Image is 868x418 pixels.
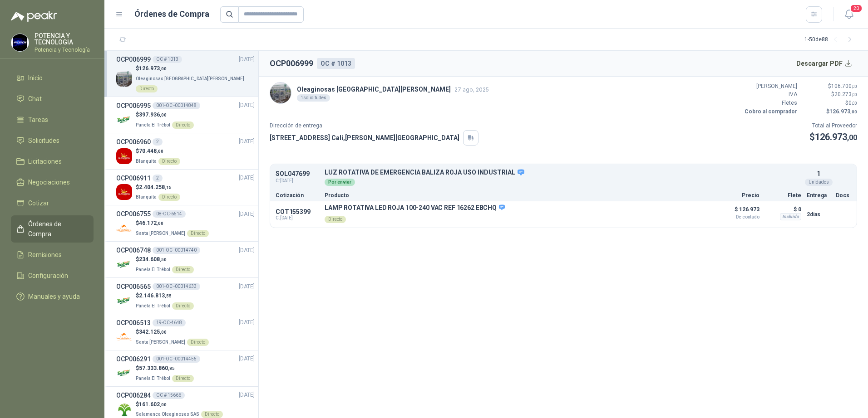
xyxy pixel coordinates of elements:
[158,158,180,165] div: Directo
[136,376,170,381] span: Panela El Trébol
[139,256,167,262] span: 234.608
[116,173,255,202] a: OCP0069112[DATE] Company Logo$2.404.258,15BlanquitaDirecto
[807,209,830,220] p: 2 días
[116,137,255,165] a: OCP0069602[DATE] Company Logo$70.448,00BlanquitaDirecto
[153,210,186,218] div: 08-OC-6514
[803,90,857,99] p: $
[153,247,200,254] div: 001-OC -00014740
[743,82,797,91] p: [PERSON_NAME]
[139,65,167,72] span: 126.973
[116,184,132,200] img: Company Logo
[153,102,200,109] div: 001-OC -00014848
[160,402,167,407] span: ,00
[139,292,172,299] span: 2.146.813
[136,231,185,236] span: Santa [PERSON_NAME]
[325,169,801,177] p: LUZ ROTATIVA DE EMERGENCIA BALIZA ROJA USO INDUSTRIAL
[136,292,194,300] p: $
[28,250,62,260] span: Remisiones
[116,209,151,219] h3: OCP006755
[116,137,151,147] h3: OCP006960
[28,292,80,301] span: Manuales y ayuda
[134,8,209,20] h1: Órdenes de Compra
[239,282,255,291] span: [DATE]
[116,101,255,129] a: OCP006995001-OC -00014848[DATE] Company Logo$397.936,00Panela El TrébolDirecto
[765,204,801,215] p: $ 0
[28,156,62,166] span: Licitaciones
[116,390,151,400] h3: OCP006284
[201,411,223,418] div: Directo
[11,11,57,22] img: Logo peakr
[187,339,209,346] div: Directo
[807,193,830,198] p: Entrega
[116,71,132,87] img: Company Logo
[852,92,857,97] span: ,00
[28,177,70,187] span: Negociaciones
[116,245,151,255] h3: OCP006748
[454,86,489,93] span: 27 ago, 2025
[136,122,170,127] span: Panela El Trébol
[239,391,255,399] span: [DATE]
[35,47,94,53] p: Potencia y Tecnología
[157,149,163,154] span: ,00
[297,94,330,102] div: 1 solicitudes
[136,76,244,81] span: Oleaginosas [GEOGRAPHIC_DATA][PERSON_NAME]
[11,174,94,191] a: Negociaciones
[834,91,857,97] span: 20.273
[297,84,489,94] p: Oleaginosas [GEOGRAPHIC_DATA][PERSON_NAME]
[11,246,94,263] a: Remisiones
[136,64,255,73] p: $
[153,319,186,326] div: 19-OC-4648
[116,209,255,238] a: OCP00675508-OC-6514[DATE] Company Logo$46.172,00Santa [PERSON_NAME]Directo
[714,204,759,219] p: $ 126.973
[28,198,49,208] span: Cotizar
[139,220,163,226] span: 46.172
[276,170,319,177] p: SOL047699
[239,55,255,64] span: [DATE]
[11,194,94,212] a: Cotizar
[11,90,94,107] a: Chat
[136,303,170,308] span: Panela El Trébol
[139,112,167,118] span: 397.936
[743,90,797,99] p: IVA
[28,73,43,83] span: Inicio
[139,148,163,154] span: 70.448
[270,57,313,70] h2: OCP006999
[11,267,94,284] a: Configuración
[116,245,255,274] a: OCP006748001-OC -00014740[DATE] Company Logo$234.608,50Panela El TrébolDirecto
[116,54,151,64] h3: OCP006999
[850,109,857,114] span: ,00
[11,153,94,170] a: Licitaciones
[116,365,132,381] img: Company Logo
[136,194,157,199] span: Blanquita
[239,246,255,255] span: [DATE]
[157,221,163,226] span: ,00
[239,355,255,363] span: [DATE]
[153,392,185,399] div: OC # 15666
[841,6,857,23] button: 20
[136,328,209,336] p: $
[165,293,172,298] span: ,55
[11,215,94,243] a: Órdenes de Compra
[136,412,199,417] span: Salamanca Oleaginosas SAS
[11,34,29,51] img: Company Logo
[116,220,132,236] img: Company Logo
[780,213,801,220] div: Incluido
[714,215,759,219] span: De contado
[714,193,759,198] p: Precio
[276,215,319,221] span: C: [DATE]
[11,69,94,87] a: Inicio
[136,111,194,119] p: $
[852,101,857,106] span: ,00
[270,133,459,143] p: [STREET_ADDRESS] Cali , [PERSON_NAME][GEOGRAPHIC_DATA]
[276,177,319,185] span: C: [DATE]
[160,112,167,117] span: ,00
[325,193,709,198] p: Producto
[160,257,167,262] span: ,50
[28,94,42,104] span: Chat
[28,115,48,125] span: Tareas
[317,58,355,69] div: OC # 1013
[136,159,157,164] span: Blanquita
[28,136,59,146] span: Solicitudes
[809,122,857,130] p: Total al Proveedor
[239,318,255,327] span: [DATE]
